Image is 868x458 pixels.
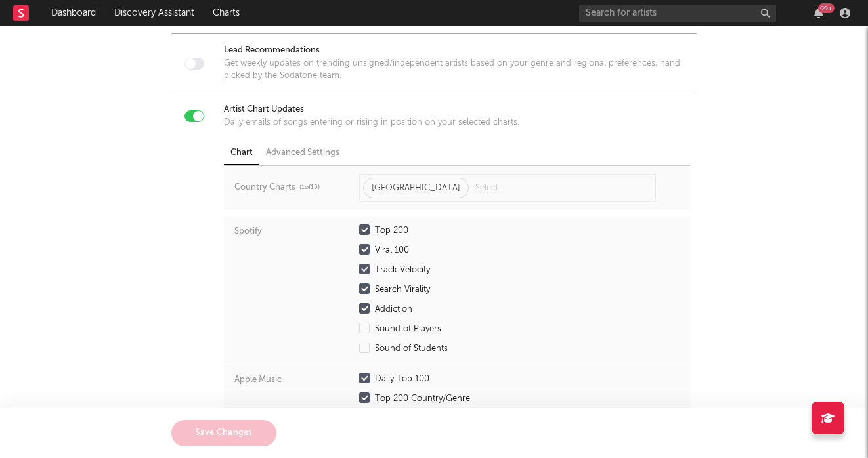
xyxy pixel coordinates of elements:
[579,5,776,22] input: Search for artists
[375,373,470,386] div: Daily Top 100
[224,45,320,56] div: Lead Recommendations
[234,224,353,238] div: Spotify
[234,373,353,386] div: Apple Music
[375,264,448,277] div: Track Velocity
[818,3,835,13] div: 99 +
[375,323,448,336] div: Sound of Players
[299,181,320,195] div: ( 1 of 15 )
[224,58,690,81] div: Get weekly updates on trending unsigned/independent artists based on your genre and regional pref...
[814,8,823,18] button: 99+
[224,142,259,165] div: Chart
[375,224,448,238] div: Top 200
[375,303,448,316] div: Addiction
[224,117,519,129] div: Daily emails of songs entering or rising in position on your selected charts.
[375,343,448,356] div: Sound of Students
[375,244,448,257] div: Viral 100
[375,392,470,406] div: Top 200 Country/Genre
[259,142,346,165] div: Advanced Settings
[224,104,304,115] div: Artist Chart Updates
[372,180,460,195] div: [GEOGRAPHIC_DATA]
[375,283,448,297] div: Search Virality
[171,420,276,446] button: Save Changes
[472,178,567,198] input: Select...
[234,174,353,202] div: Country Charts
